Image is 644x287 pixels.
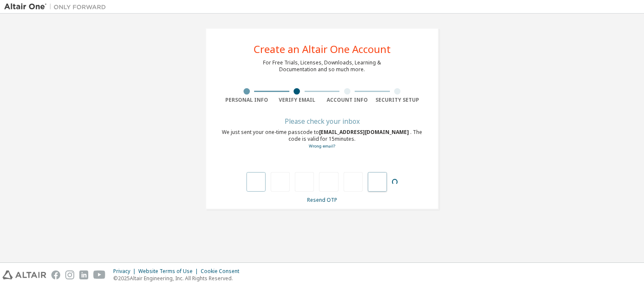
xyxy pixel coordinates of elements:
div: Personal Info [221,97,272,103]
img: facebook.svg [51,270,60,279]
div: Please check your inbox [221,119,423,124]
div: Account Info [322,97,372,103]
div: Create an Altair One Account [254,44,391,54]
img: youtube.svg [93,270,106,279]
a: Resend OTP [307,196,337,203]
div: Privacy [113,268,138,275]
img: altair_logo.svg [3,270,46,279]
div: Security Setup [372,97,423,103]
div: For Free Trials, Licenses, Downloads, Learning & Documentation and so much more. [263,59,381,73]
img: linkedin.svg [79,270,88,279]
span: [EMAIL_ADDRESS][DOMAIN_NAME] [319,128,410,136]
a: Go back to the registration form [309,143,335,149]
div: Website Terms of Use [138,268,201,275]
div: We just sent your one-time passcode to . The code is valid for 15 minutes. [221,129,423,150]
div: Verify Email [272,97,322,103]
p: © 2025 Altair Engineering, Inc. All Rights Reserved. [113,275,244,282]
img: instagram.svg [65,270,74,279]
img: Altair One [4,3,110,11]
div: Cookie Consent [201,268,244,275]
